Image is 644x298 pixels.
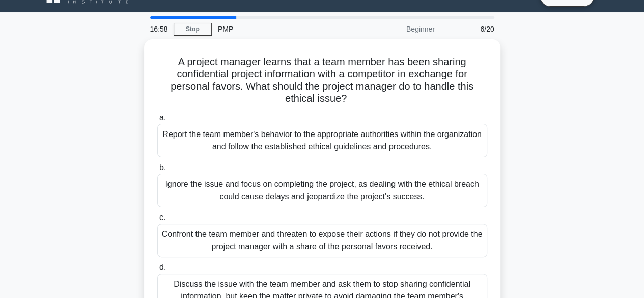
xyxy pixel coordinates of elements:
[159,163,166,172] span: b.
[156,56,488,105] h5: A project manager learns that a team member has been sharing confidential project information wit...
[352,19,441,39] div: Beginner
[157,174,487,207] div: Ignore the issue and focus on completing the project, as dealing with the ethical breach could ca...
[174,23,212,36] a: Stop
[157,124,487,157] div: Report the team member's behavior to the appropriate authorities within the organization and foll...
[212,19,352,39] div: PMP
[144,19,174,39] div: 16:58
[157,224,487,257] div: Confront the team member and threaten to expose their actions if they do not provide the project ...
[159,263,166,272] span: d.
[441,19,500,39] div: 6/20
[159,213,165,222] span: c.
[159,113,166,122] span: a.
